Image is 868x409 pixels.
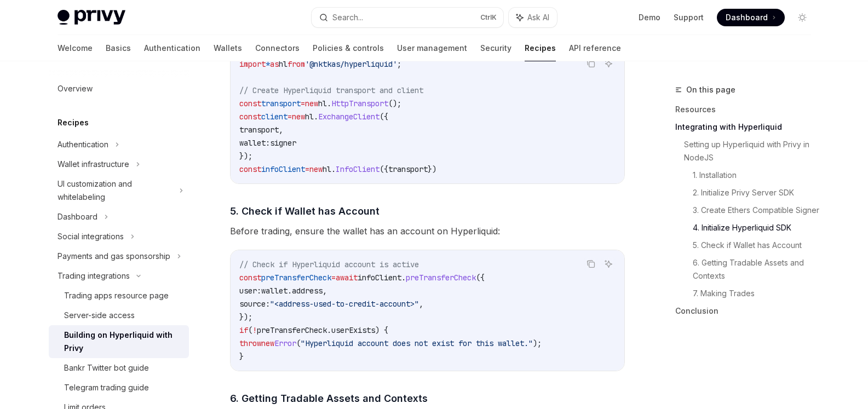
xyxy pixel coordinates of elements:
[230,223,625,239] span: Before trading, ensure the wallet has an account on Hyperliquid:
[794,9,811,26] button: Toggle dark mode
[693,201,820,219] a: 3. Create Ethers Compatible Signer
[279,59,288,69] span: hl
[639,12,660,23] a: Demo
[380,112,388,122] span: ({
[397,35,467,61] a: User management
[230,204,380,218] span: 5. Check if Wallet has Account
[239,299,270,309] span: source:
[49,286,189,306] a: Trading apps resource page
[527,12,549,23] span: Ask AI
[312,8,503,27] button: Search...CtrlK
[239,312,252,322] span: });
[480,35,511,61] a: Security
[305,99,318,108] span: new
[292,286,323,296] span: address
[239,338,261,348] span: throw
[239,260,419,269] span: // Check if Hyperliquid account is active
[693,219,820,237] a: 4. Initialize Hyperliquid SDK
[58,269,130,283] div: Trading integrations
[261,338,274,348] span: new
[270,59,279,69] span: as
[257,325,327,335] span: preTransferCheck
[305,59,397,69] span: '@nktkas/hyperliquid'
[388,164,428,174] span: transport
[58,250,170,263] div: Payments and gas sponsorship
[327,325,331,335] span: .
[274,338,296,348] span: Error
[318,99,327,108] span: hl
[261,112,288,122] span: client
[480,13,497,22] span: Ctrl K
[288,59,305,69] span: from
[336,164,380,174] span: InfoClient
[239,151,252,161] span: });
[525,35,556,61] a: Recipes
[693,237,820,254] a: 5. Check if Wallet has Account
[331,325,375,335] span: userExists
[58,210,97,223] div: Dashboard
[58,158,129,171] div: Wallet infrastructure
[239,138,270,148] span: wallet:
[239,125,279,135] span: transport
[686,83,735,96] span: On this page
[252,325,257,335] span: !
[358,273,401,283] span: infoClient
[58,177,173,204] div: UI customization and whitelabeling
[296,338,301,348] span: (
[693,184,820,201] a: 2. Initialize Privy Server SDK
[601,56,616,71] button: Ask AI
[144,35,200,61] a: Authentication
[305,164,309,174] span: =
[58,230,124,243] div: Social integrations
[64,289,169,302] div: Trading apps resource page
[419,299,423,309] span: ,
[332,11,363,24] div: Search...
[64,361,149,375] div: Bankr Twitter bot guide
[58,82,93,95] div: Overview
[106,35,131,61] a: Basics
[239,325,248,335] span: if
[675,118,820,136] a: Integrating with Hyperliquid
[301,99,305,108] span: =
[331,164,336,174] span: .
[569,35,621,61] a: API reference
[380,164,388,174] span: ({
[301,338,533,348] span: "Hyperliquid account does not exist for this wallet."
[675,101,820,118] a: Resources
[239,273,261,283] span: const
[255,35,300,61] a: Connectors
[239,85,423,95] span: // Create Hyperliquid transport and client
[261,99,301,108] span: transport
[64,309,135,322] div: Server-side access
[309,164,323,174] span: new
[49,325,189,358] a: Building on Hyperliquid with Privy
[288,286,292,296] span: .
[239,164,261,174] span: const
[684,136,820,166] a: Setting up Hyperliquid with Privy in NodeJS
[401,273,406,283] span: .
[288,112,292,122] span: =
[58,116,89,129] h5: Recipes
[601,257,616,271] button: Ask AI
[64,381,149,394] div: Telegram trading guide
[279,125,283,135] span: ,
[331,273,336,283] span: =
[533,338,542,348] span: );
[49,378,189,398] a: Telegram trading guide
[336,273,358,283] span: await
[261,286,288,296] span: wallet
[327,99,331,108] span: .
[49,79,189,99] a: Overview
[49,306,189,325] a: Server-side access
[674,12,704,23] a: Support
[305,112,314,122] span: hl
[693,285,820,302] a: 7. Making Trades
[318,112,380,122] span: ExchangeClient
[428,164,436,174] span: })
[388,99,401,108] span: ();
[239,99,261,108] span: const
[270,299,419,309] span: "<address-used-to-credit-account>"
[58,35,93,61] a: Welcome
[314,112,318,122] span: .
[313,35,384,61] a: Policies & controls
